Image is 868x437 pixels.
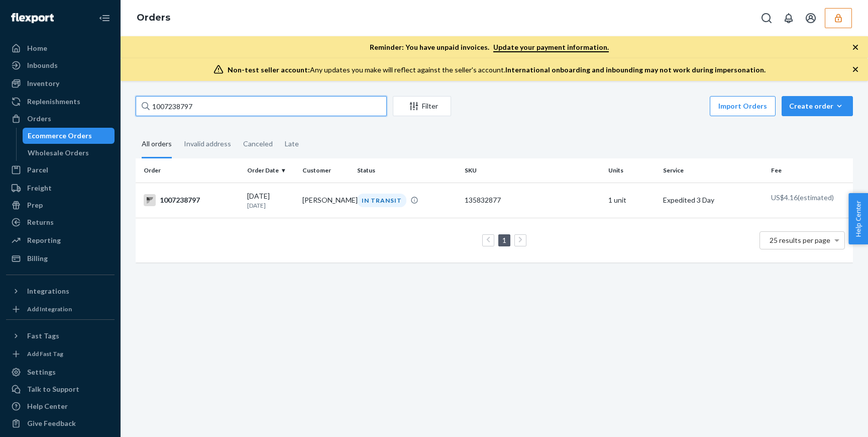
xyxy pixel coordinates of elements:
button: Import Orders [710,96,776,116]
div: [DATE] [247,191,294,210]
div: Reporting [27,235,61,245]
a: Wholesale Orders [23,145,115,161]
span: 25 results per page [770,236,830,244]
button: Create order [782,96,853,116]
td: [PERSON_NAME] [298,183,353,218]
div: Create order [789,101,845,111]
button: Open notifications [779,8,799,28]
div: Freight [27,183,52,193]
div: 1007238797 [144,194,239,206]
a: Inbounds [6,57,115,73]
a: Add Fast Tag [6,348,115,360]
a: Orders [6,111,115,127]
button: Open Search Box [756,8,777,28]
ol: breadcrumbs [129,4,178,33]
div: 135832877 [465,195,600,205]
a: Billing [6,250,115,267]
div: Orders [27,114,51,124]
div: Settings [27,367,56,377]
div: Invalid address [184,131,231,157]
span: International onboarding and inbounding may not work during impersonation. [505,65,766,74]
button: Integrations [6,283,115,299]
span: (estimated) [798,193,834,202]
div: Prep [27,200,43,210]
div: All orders [142,131,172,158]
a: Orders [137,12,170,23]
a: Settings [6,364,115,380]
p: Reminder: You have unpaid invoices. [370,42,609,52]
a: Replenishments [6,94,115,110]
a: Inventory [6,75,115,92]
a: Freight [6,180,115,196]
td: 1 unit [604,183,660,218]
a: Add Integration [6,303,115,315]
a: Page 1 is your current page [500,236,508,244]
div: Inventory [27,78,59,89]
button: Give Feedback [6,415,115,431]
button: Open account menu [801,8,821,28]
th: Units [604,158,660,183]
div: Returns [27,217,54,227]
th: Order [136,158,243,183]
img: Flexport logo [11,13,54,23]
div: Talk to Support [27,384,79,394]
div: Add Integration [27,305,72,313]
div: Integrations [27,286,69,296]
div: Filter [393,101,451,111]
p: Expedited 3 Day [663,195,763,205]
a: Help Center [6,398,115,414]
a: Prep [6,197,115,213]
div: Late [285,131,299,157]
div: Parcel [27,165,48,175]
th: Fee [767,158,853,183]
a: Talk to Support [6,381,115,397]
a: Ecommerce Orders [23,128,115,144]
div: Billing [27,253,48,264]
div: Customer [302,166,349,174]
div: Any updates you make will reflect against the seller's account. [228,65,766,75]
div: Give Feedback [27,418,76,428]
button: Help Center [848,193,868,244]
th: Service [659,158,767,183]
div: Add Fast Tag [27,349,63,358]
div: Fast Tags [27,331,59,341]
th: Status [353,158,461,183]
button: Close Navigation [94,8,115,28]
div: Home [27,43,47,53]
p: US$4.16 [771,193,845,203]
a: Reporting [6,232,115,248]
input: Search orders [136,96,387,116]
div: Replenishments [27,97,80,107]
button: Filter [393,96,451,116]
p: [DATE] [247,201,294,210]
div: Help Center [27,401,68,411]
a: Update your payment information. [493,43,609,52]
div: Ecommerce Orders [28,131,92,141]
a: Home [6,40,115,56]
div: Canceled [243,131,273,157]
span: Non-test seller account: [228,65,310,74]
a: Parcel [6,162,115,178]
th: SKU [461,158,604,183]
a: Returns [6,214,115,230]
div: IN TRANSIT [357,194,406,207]
button: Fast Tags [6,328,115,344]
div: Inbounds [27,60,58,70]
th: Order Date [243,158,298,183]
div: Wholesale Orders [28,148,89,158]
